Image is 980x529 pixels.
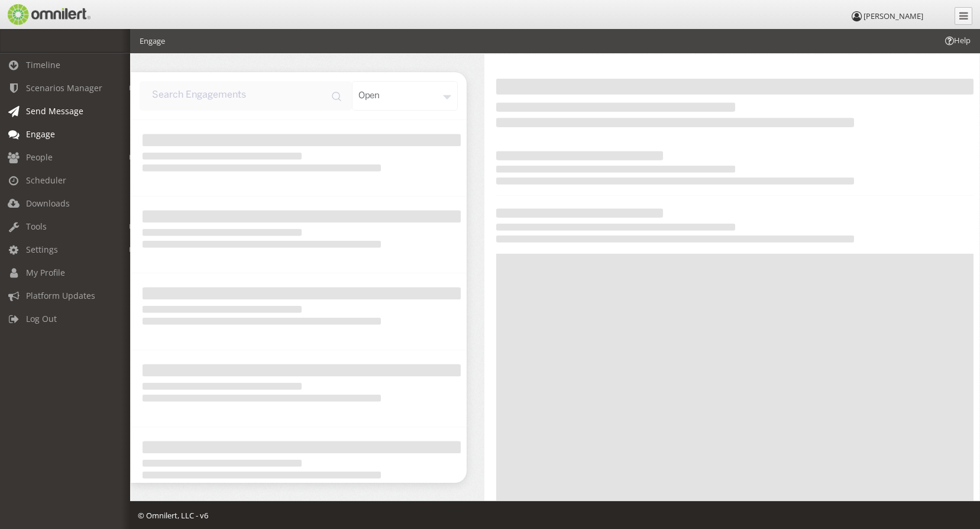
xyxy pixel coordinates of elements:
[26,82,102,93] span: Scenarios Manager
[138,510,208,521] span: © Omnilert, LLC - v6
[140,81,352,111] input: input
[352,81,458,111] div: open
[26,267,65,278] span: My Profile
[6,4,90,25] img: Omnilert
[26,290,95,301] span: Platform Updates
[26,105,83,117] span: Send Message
[26,244,58,255] span: Settings
[26,221,47,232] span: Tools
[27,8,51,19] span: Help
[26,175,66,186] span: Scheduler
[26,128,55,140] span: Engage
[863,11,923,21] span: [PERSON_NAME]
[26,313,57,324] span: Log Out
[26,198,70,209] span: Downloads
[26,151,53,163] span: People
[955,7,972,25] a: Collapse Menu
[140,36,165,47] li: Engage
[943,35,971,46] span: Help
[26,59,60,70] span: Timeline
